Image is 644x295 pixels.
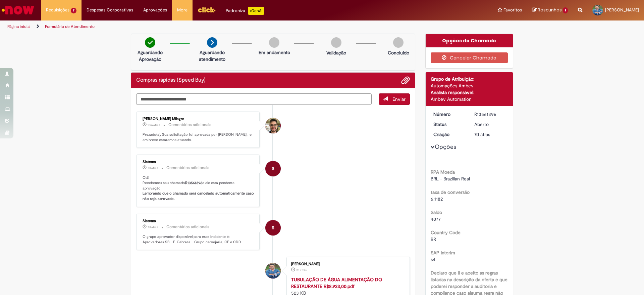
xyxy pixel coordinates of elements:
[269,37,279,48] img: img-circle-grey.png
[538,7,562,13] span: Rascunhos
[431,229,461,236] b: Country Code
[143,234,254,245] p: O grupo aprovador disponível para esse incidente é: Aprovadores SB - F. Cebrasa - Grupo cervejari...
[265,161,281,176] div: System
[134,49,166,62] p: Aguardando Aprovação
[196,49,228,62] p: Aguardando atendimento
[87,7,133,13] span: Despesas Corporativas
[431,176,470,182] span: BRL - Brazilian Real
[392,96,406,102] span: Enviar
[143,132,254,142] p: Prezado(a), Sua solicitação foi aprovada por [PERSON_NAME] , e em breve estaremos atuando.
[259,49,290,56] p: Em andamento
[265,220,281,236] div: System
[46,7,69,13] span: Requisições
[5,20,424,33] ul: Trilhas de página
[148,166,158,170] span: 7d atrás
[145,37,155,48] img: check-circle-green.png
[143,7,167,13] span: Aprovações
[71,8,76,13] span: 7
[226,7,264,15] div: Padroniza
[207,37,217,48] img: arrow-next.png
[272,161,274,177] span: S
[431,76,508,82] div: Grupo de Atribuição:
[431,256,435,262] span: s4
[428,131,470,138] dt: Criação
[148,225,158,229] span: 7d atrás
[148,225,158,229] time: 24/09/2025 07:56:03
[148,166,158,170] time: 24/09/2025 07:56:05
[393,37,404,48] img: img-circle-grey.png
[45,24,95,29] a: Formulário de Atendimento
[296,268,307,272] span: 7d atrás
[166,165,209,171] small: Comentários adicionais
[503,7,522,13] span: Favoritos
[265,263,281,279] div: Raimundo Vital De Faria Barcelos Junior
[431,52,508,63] button: Cancelar Chamado
[265,118,281,133] div: Felipe Filgueiras Milagre
[426,34,513,47] div: Opções do Chamado
[143,117,254,121] div: [PERSON_NAME] Milagre
[143,160,254,164] div: Sistema
[177,7,187,13] span: More
[431,96,508,102] div: Ambev Automation
[431,250,455,256] b: SAP Interim
[605,7,639,13] span: [PERSON_NAME]
[431,82,508,89] div: Automações Ambev
[296,268,307,272] time: 24/09/2025 07:55:35
[532,7,568,13] a: Rascunhos
[198,5,216,15] img: click_logo_yellow_360x200.png
[431,236,436,242] span: BR
[388,49,409,56] p: Concluído
[148,123,160,127] time: 30/09/2025 12:18:54
[474,131,490,137] time: 24/09/2025 07:55:54
[326,49,346,56] p: Validação
[1,3,35,17] img: ServiceNow
[431,189,470,195] b: taxa de conversão
[474,121,505,128] div: Aberto
[7,24,31,29] a: Página inicial
[331,37,341,48] img: img-circle-grey.png
[148,123,160,127] span: 10m atrás
[563,7,568,13] span: 1
[431,169,455,175] b: RPA Moeda
[136,77,206,83] h2: Compras rápidas (Speed Buy) Histórico de tíquete
[379,93,410,105] button: Enviar
[291,277,382,289] a: TUBULAÇÃO DE ÁGUA ALIMENTAÇÃO DO RESTAURANTE R$8.923,00.pdf
[166,224,209,230] small: Comentários adicionais
[428,121,470,128] dt: Status
[291,262,403,266] div: [PERSON_NAME]
[272,220,274,236] span: S
[474,131,505,138] div: 24/09/2025 07:55:54
[143,219,254,223] div: Sistema
[431,196,443,202] span: 6.1182
[431,209,442,215] b: Saldo
[431,89,508,96] div: Analista responsável:
[248,7,264,15] p: +GenAi
[143,175,254,202] p: Olá! Recebemos seu chamado e ele esta pendente aprovação.
[143,191,255,201] b: Lembrando que o chamado será cancelado automaticamente caso não seja aprovado.
[185,180,202,185] b: R13561396
[474,131,490,137] span: 7d atrás
[474,111,505,118] div: R13561396
[428,111,470,118] dt: Número
[168,122,211,128] small: Comentários adicionais
[401,76,410,85] button: Adicionar anexos
[431,216,441,222] span: 4077
[136,93,372,105] textarea: Digite sua mensagem aqui...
